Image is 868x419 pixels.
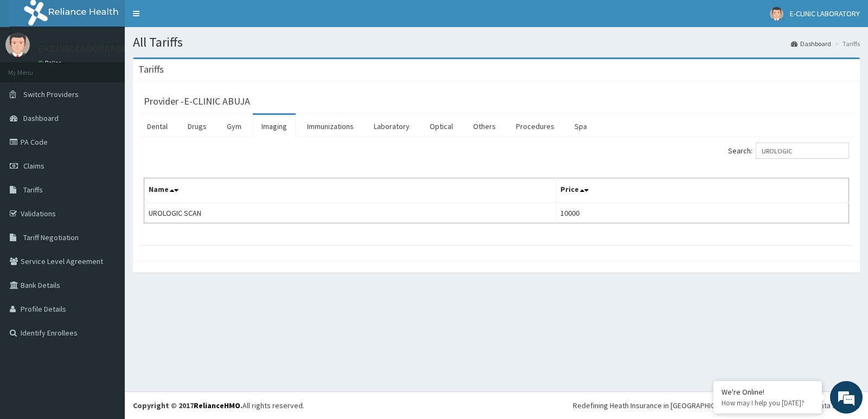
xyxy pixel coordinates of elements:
p: How may I help you today? [722,398,814,408]
a: RelianceHMO [194,401,240,410]
h3: Tariffs [138,65,164,74]
p: E-CLINIC LABORATORY [38,44,132,54]
a: Dashboard [791,39,831,48]
div: Redefining Heath Insurance in [GEOGRAPHIC_DATA] using Telemedicine and Data Science! [573,400,860,411]
div: We're Online! [722,387,814,397]
a: Gym [218,115,250,138]
textarea: Type your message and hit 'Enter' [5,296,207,334]
label: Search: [728,143,849,159]
span: Switch Providers [23,89,79,99]
td: UROLOGIC SCAN [144,203,556,223]
a: Dental [138,115,176,138]
img: d_794563401_company_1708531726252_794563401 [20,54,44,81]
strong: Copyright © 2017 . [133,401,242,410]
a: Spa [566,115,596,138]
li: Tariffs [832,39,860,48]
a: Procedures [507,115,563,138]
a: Drugs [179,115,215,138]
a: Others [464,115,505,138]
a: Optical [421,115,462,138]
div: Minimize live chat window [178,5,204,31]
a: Imaging [253,115,296,138]
span: We're online! [63,137,150,246]
h3: Provider - E-CLINIC ABUJA [144,96,250,106]
input: Search: [756,143,849,159]
span: Tariffs [23,185,43,195]
span: Dashboard [23,113,59,123]
th: Name [144,178,556,203]
img: User Image [5,33,30,57]
a: Laboratory [365,115,418,138]
td: 10000 [556,203,849,223]
span: Tariff Negotiation [23,233,79,242]
img: User Image [770,7,783,21]
span: Claims [23,161,44,171]
div: Chat with us now [56,61,182,75]
a: Immunizations [298,115,362,138]
h1: All Tariffs [133,35,860,49]
a: Online [38,59,64,67]
th: Price [556,178,849,203]
span: E-CLINIC LABORATORY [790,9,860,18]
footer: All rights reserved. [125,391,868,419]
